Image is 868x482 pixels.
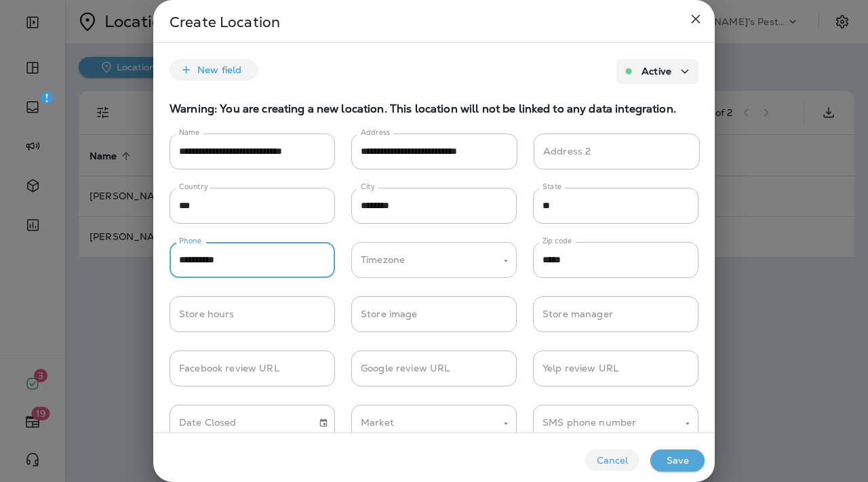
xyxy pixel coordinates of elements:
label: Country [179,182,208,192]
button: Open [500,255,512,267]
p: Active [642,66,671,77]
button: Open [682,418,694,430]
label: State [542,182,561,192]
button: Choose date [313,413,334,433]
h6: Warning: You are creating a new location. This location will not be linked to any data integration. [170,100,698,118]
button: New field [170,59,258,81]
p: New field [197,64,241,75]
label: Address [361,127,390,138]
button: Save [650,449,705,471]
button: Open [500,418,512,430]
button: close [682,5,709,33]
button: Cancel [585,449,639,471]
label: Name [179,127,199,138]
label: Phone [179,236,201,246]
button: Active [616,59,698,84]
label: City [361,182,375,192]
label: Zip code [542,236,572,246]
